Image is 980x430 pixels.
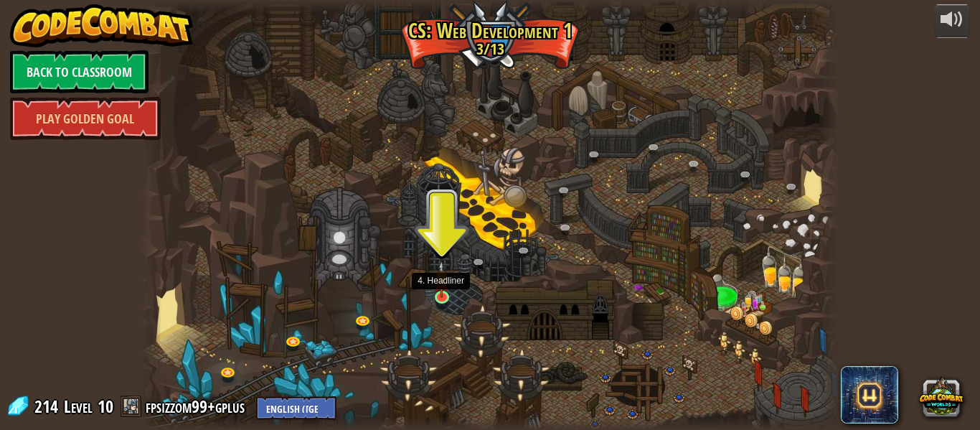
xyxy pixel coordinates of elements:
[10,4,194,47] img: CodeCombat - Learn how to code by playing a game
[64,395,93,419] span: Level
[34,395,62,418] span: 214
[934,4,970,38] button: Adjust volume
[146,395,249,418] a: fpsizzom99+gplus
[433,261,450,299] img: level-banner-started.png
[98,395,113,418] span: 10
[10,97,161,140] a: Play Golden Goal
[10,50,149,93] a: Back to Classroom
